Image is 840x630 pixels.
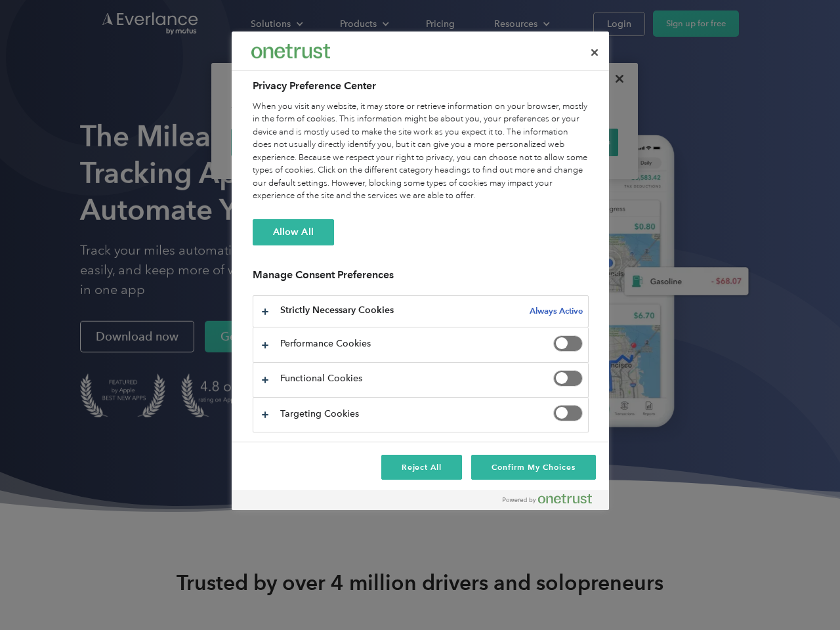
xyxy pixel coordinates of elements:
[232,31,609,510] div: Privacy Preference Center
[253,100,589,203] div: When you visit any website, it may store or retrieve information on your browser, mostly in the f...
[253,219,334,245] button: Allow All
[503,493,592,504] img: Powered by OneTrust Opens in a new Tab
[471,455,595,480] button: Confirm My Choices
[232,31,609,510] div: Preference center
[503,493,602,510] a: Powered by OneTrust Opens in a new Tab
[253,78,589,94] h2: Privacy Preference Center
[381,455,463,480] button: Reject All
[251,38,330,64] div: Everlance
[580,38,609,67] button: Close
[251,44,330,58] img: Everlance
[253,268,589,289] h3: Manage Consent Preferences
